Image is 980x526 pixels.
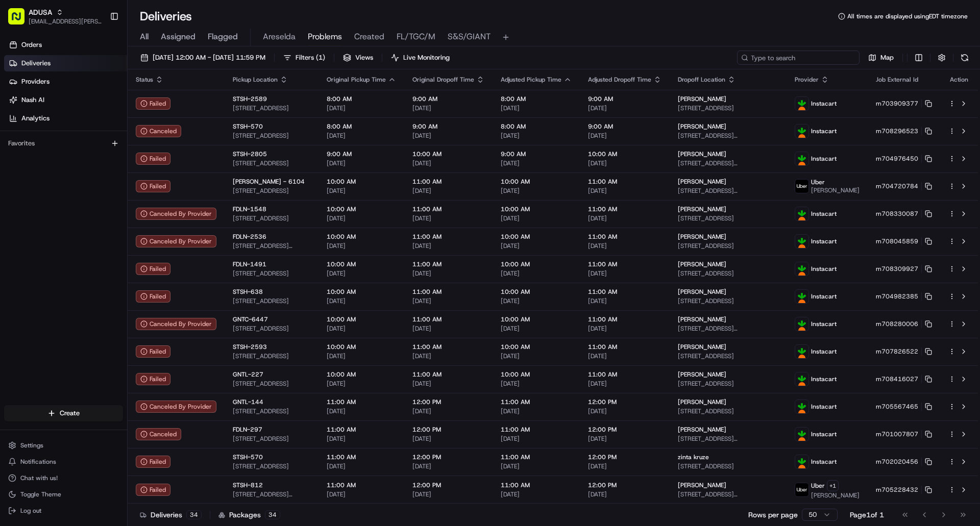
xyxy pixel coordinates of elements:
[588,76,651,84] span: Adjusted Dropoff Time
[678,178,726,186] span: [PERSON_NAME]
[412,76,474,84] span: Original Dropoff Time
[412,352,484,360] span: [DATE]
[811,375,837,383] span: Instacart
[136,76,153,84] span: Status
[876,99,932,108] button: m703909377
[4,73,127,90] a: Providers
[588,95,661,103] span: 9:00 AM
[501,95,572,103] span: 8:00 AM
[4,504,123,518] button: Log out
[136,97,170,110] div: Failed
[327,233,396,241] span: 10:00 AM
[4,37,127,53] a: Orders
[876,265,932,273] button: m708309927
[20,490,61,498] span: Toggle Theme
[412,104,484,112] span: [DATE]
[501,288,572,296] span: 10:00 AM
[876,320,918,328] span: m708280006
[96,148,164,158] span: API Documentation
[35,97,167,108] div: Start new chat
[876,292,918,300] span: m704982385
[136,153,170,165] div: Failed
[327,380,396,388] span: [DATE]
[678,242,778,250] span: [STREET_ADDRESS]
[327,288,396,296] span: 10:00 AM
[412,260,484,268] span: 11:00 AM
[233,297,310,305] span: [STREET_ADDRESS]
[876,210,918,218] span: m708330087
[864,51,898,65] button: Map
[327,104,396,112] span: [DATE]
[412,122,484,131] span: 9:00 AM
[233,104,310,112] span: [STREET_ADDRESS]
[327,269,396,278] span: [DATE]
[10,97,29,116] img: 1736555255976-a54dd68f-1ca7-489b-9aae-adbdc363a1c4
[811,320,837,328] span: Instacart
[233,370,263,379] span: GNTL-227
[678,288,726,296] span: [PERSON_NAME]
[233,150,267,158] span: STSH-2805
[678,104,778,112] span: [STREET_ADDRESS]
[876,237,918,245] span: m708045859
[386,51,454,65] button: Live Monitoring
[811,210,837,218] span: Instacart
[795,400,808,413] img: profile_instacart_ahold_partner.png
[588,315,661,323] span: 11:00 AM
[501,233,572,241] span: 10:00 AM
[20,441,43,449] span: Settings
[4,471,123,485] button: Chat with us!
[678,205,726,213] span: [PERSON_NAME]
[588,288,661,296] span: 11:00 AM
[412,370,484,379] span: 11:00 AM
[4,4,106,29] button: ADUSA[EMAIL_ADDRESS][PERSON_NAME][DOMAIN_NAME]
[4,405,123,421] button: Create
[308,31,342,43] span: Problems
[811,178,825,186] span: Uber
[20,474,58,482] span: Chat with us!
[811,127,837,135] span: Instacart
[338,51,378,65] button: Views
[795,428,808,441] img: profile_instacart_ahold_partner.png
[876,430,918,438] span: m701007807
[876,320,932,328] button: m708280006
[233,132,310,140] span: [STREET_ADDRESS]
[397,31,435,43] span: FL/TGC/M
[501,370,572,379] span: 10:00 AM
[233,187,310,195] span: [STREET_ADDRESS]
[21,40,42,49] span: Orders
[501,398,572,406] span: 11:00 AM
[958,51,972,65] button: Refresh
[588,242,661,250] span: [DATE]
[412,205,484,213] span: 11:00 AM
[412,242,484,250] span: [DATE]
[588,122,661,131] span: 9:00 AM
[588,159,661,167] span: [DATE]
[29,7,52,17] button: ADUSA
[233,178,305,186] span: [PERSON_NAME] - 6104
[876,430,932,438] button: m701007807
[948,76,970,84] div: Action
[412,315,484,323] span: 11:00 AM
[208,31,238,43] span: Flagged
[327,370,396,379] span: 10:00 AM
[876,375,932,383] button: m708416027
[86,149,94,157] div: 💻
[136,373,170,385] button: Failed
[20,148,78,158] span: Knowledge Base
[501,214,572,222] span: [DATE]
[20,458,56,466] span: Notifications
[233,260,266,268] span: FDLN-1491
[403,53,450,62] span: Live Monitoring
[678,159,778,167] span: [STREET_ADDRESS][PERSON_NAME]
[678,214,778,222] span: [STREET_ADDRESS]
[4,110,127,127] a: Analytics
[174,101,186,113] button: Start new chat
[588,260,661,268] span: 11:00 AM
[20,507,41,515] span: Log out
[35,108,129,116] div: We're available if you need us!
[876,182,918,190] span: m704720784
[233,233,266,241] span: FDLN-2536
[136,400,216,413] button: Canceled By Provider
[327,324,396,333] span: [DATE]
